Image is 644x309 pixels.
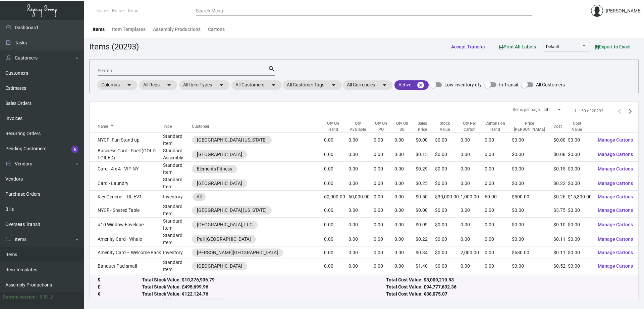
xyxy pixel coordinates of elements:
mat-icon: arrow_drop_down [380,81,388,89]
td: 0.00 [348,273,374,288]
td: $0.00 [512,203,553,218]
span: Manage Cartons [598,236,633,242]
span: Home [96,8,106,13]
td: $0.00 [512,232,553,246]
td: $0.00 [568,133,592,147]
div: Qty On PO [374,120,395,132]
td: 0.00 [461,162,485,176]
td: 0.00 [374,147,395,162]
span: Print All Labels [499,44,536,49]
td: 0.00 [374,273,395,288]
mat-icon: arrow_drop_down [125,81,133,89]
button: Manage Cartons [592,163,638,175]
td: Standard Item [163,218,192,232]
mat-select: Items per page: [543,108,562,112]
td: 60,000.00 [348,191,374,203]
td: 0.00 [324,176,348,191]
mat-icon: cancel [417,81,425,89]
mat-chip: All Reps [139,80,177,90]
td: Standard Item [163,203,192,218]
td: 0.00 [461,147,485,162]
div: Qty On PO [374,120,389,132]
td: $0.00 [553,133,568,147]
td: 0.00 [374,218,395,232]
td: $6.29 [416,273,435,288]
div: Items (20293) [89,41,139,53]
td: 0.00 [485,218,512,232]
td: 0.00 [485,273,512,288]
td: 60.00 [485,191,512,203]
button: Manage Cartons [592,274,638,286]
td: $0.50 [416,191,435,203]
th: Customer [192,120,324,133]
td: 0.00 [324,218,348,232]
mat-icon: arrow_drop_down [217,81,225,89]
td: $0.26 [553,191,568,203]
td: $0.00 [512,147,553,162]
td: Standard Item [163,232,192,246]
div: Price [PERSON_NAME] [512,120,553,132]
td: 0.00 [485,162,512,176]
td: 0.00 [348,246,374,259]
div: Name [98,123,163,129]
td: 0.00 [485,203,512,218]
button: Next page [625,106,636,116]
td: 0.00 [324,133,348,147]
td: 0.00 [374,176,395,191]
td: 0.00 [374,133,395,147]
td: $0.00 [512,218,553,232]
div: Items per page: [513,107,541,113]
td: 0.00 [485,133,512,147]
td: 0.00 [394,232,415,246]
td: $0.15 [553,162,568,176]
td: 0.00 [324,259,348,273]
div: [PERSON_NAME][GEOGRAPHIC_DATA] [197,249,278,256]
td: $0.00 [568,273,592,288]
div: Pali [GEOGRAPHIC_DATA] [197,236,251,243]
div: Qty On SO [394,120,415,132]
div: Qty On Hand [324,120,342,132]
button: Print All Labels [493,40,541,53]
button: Manage Cartons [592,219,638,231]
td: Amenity Card – Welcome Back [90,246,163,259]
td: $1.40 [416,259,435,273]
td: 0.00 [348,203,374,218]
td: 60,000.00 [324,191,348,203]
td: Brochure - Fall/Winter Catering [90,273,163,288]
div: Qty Per Carton [461,120,479,132]
mat-icon: arrow_drop_down [270,81,278,89]
mat-icon: arrow_drop_down [165,81,173,89]
div: £ [98,284,142,291]
td: 0.00 [461,259,485,273]
td: 0.00 [485,147,512,162]
div: Name [98,123,108,129]
td: 0.00 [374,232,395,246]
td: 0.00 [394,191,415,203]
div: Sales Price [416,120,429,132]
td: 0.00 [394,273,415,288]
td: Standard Assembly [163,147,192,162]
td: 1,000.00 [461,191,485,203]
td: $0.00 [435,162,460,176]
span: Manage Cartons [598,207,633,213]
td: 0.00 [348,147,374,162]
td: 0.00 [324,273,348,288]
td: $0.08 [553,147,568,162]
div: Cost [553,123,562,129]
td: Business Card - Shell (GOLD FOILED) [90,147,163,162]
td: $0.00 [512,259,553,273]
td: 0.00 [461,218,485,232]
td: $0.00 [568,232,592,246]
div: Items [93,26,105,33]
div: [GEOGRAPHIC_DATA] [197,180,242,187]
div: Cartons on Hand [485,120,512,132]
td: $0.00 [568,259,592,273]
span: Manage Cartons [598,194,633,199]
td: $2.92 [553,273,568,288]
mat-chip: Columns [97,80,137,90]
td: $0.00 [568,203,592,218]
span: Manage Cartons [598,222,633,227]
td: 0.00 [324,147,348,162]
div: Type [163,123,172,129]
div: Total Cost Value: £94,777,632.36 [386,284,630,291]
